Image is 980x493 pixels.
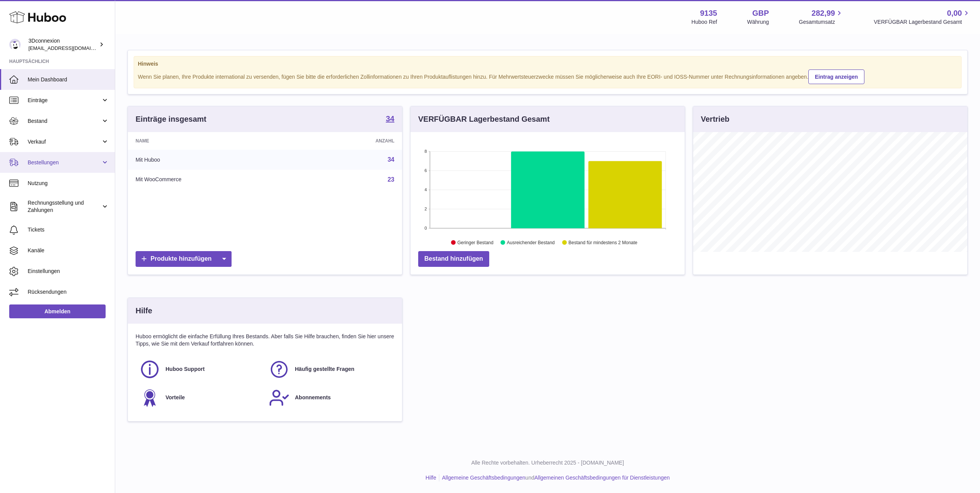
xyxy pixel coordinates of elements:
[304,132,402,150] th: Anzahl
[424,168,427,173] text: 6
[386,115,394,122] strong: 34
[425,475,436,481] a: Hilfe
[138,68,957,84] div: Wenn Sie planen, Ihre Produkte international zu versenden, fügen Sie bitte die erforderlichen Zol...
[295,394,331,401] span: Abonnements
[424,226,427,230] text: 0
[692,18,717,26] div: Huboo Ref
[534,475,670,481] a: Allgemeinen Geschäftsbedingungen für Dienstleistungen
[387,156,394,163] a: 34
[269,359,391,380] a: Häufig gestellte Fragen
[424,149,427,154] text: 8
[418,114,550,124] h3: VERFÜGBAR Lagerbestand Gesamt
[418,251,489,267] a: Bestand hinzufügen
[808,69,864,84] a: Eintrag anzeigen
[799,18,844,26] span: Gesamtumsatz
[28,97,101,104] span: Einträge
[128,132,304,150] th: Name
[28,268,109,275] span: Einstellungen
[166,366,205,373] span: Huboo Support
[28,138,101,146] span: Verkauf
[424,207,427,211] text: 2
[568,240,637,245] text: Bestand für mindestens 2 Monate
[457,240,493,245] text: Geringer Bestand
[121,459,974,467] p: Alle Rechte vorbehalten. Urheberrecht 2025 - [DOMAIN_NAME]
[442,475,525,481] a: Allgemeine Geschäftsbedingungen
[439,474,670,481] li: und
[700,8,717,18] strong: 9135
[386,115,394,124] a: 34
[799,8,844,26] a: 282,99 Gesamtumsatz
[701,114,729,124] h3: Vertrieb
[752,8,769,18] strong: GBP
[128,170,304,190] td: Mit WooCommerce
[747,18,769,26] div: Währung
[269,387,391,408] a: Abonnements
[874,18,971,26] span: VERFÜGBAR Lagerbestand Gesamt
[28,247,109,254] span: Kanäle
[947,8,962,18] span: 0,00
[28,226,109,233] span: Tickets
[28,159,101,166] span: Bestellungen
[128,150,304,170] td: Mit Huboo
[136,306,152,316] h3: Hilfe
[387,176,394,183] a: 23
[295,366,354,373] span: Häufig gestellte Fragen
[9,39,21,50] img: order_eu@3dconnexion.com
[28,37,98,52] div: 3Dconnexion
[136,333,394,347] p: Huboo ermöglicht die einfache Erfüllung Ihres Bestands. Aber falls Sie Hilfe brauchen, finden Sie...
[139,359,261,380] a: Huboo Support
[28,180,109,187] span: Nutzung
[28,45,113,51] span: [EMAIL_ADDRESS][DOMAIN_NAME]
[136,251,232,267] a: Produkte hinzufügen
[874,8,971,26] a: 0,00 VERFÜGBAR Lagerbestand Gesamt
[28,76,109,83] span: Mein Dashboard
[28,288,109,296] span: Rücksendungen
[811,8,835,18] span: 282,99
[136,114,207,124] h3: Einträge insgesamt
[138,60,957,68] strong: Hinweis
[424,187,427,192] text: 4
[28,117,101,125] span: Bestand
[9,304,106,318] a: Abmelden
[139,387,261,408] a: Vorteile
[166,394,185,401] span: Vorteile
[507,240,555,245] text: Ausreichender Bestand
[28,199,101,214] span: Rechnungsstellung und Zahlungen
